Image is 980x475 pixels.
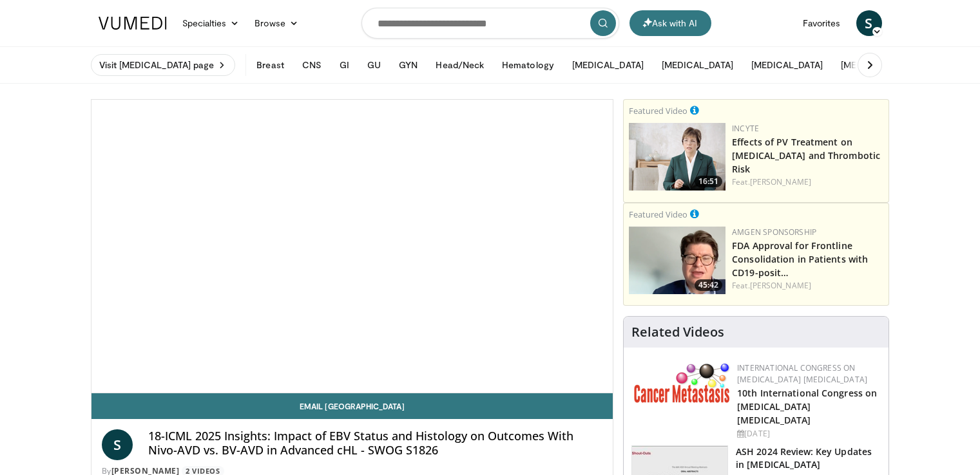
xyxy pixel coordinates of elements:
h4: 18-ICML 2025 Insights: Impact of EBV Status and Histology on Outcomes With Nivo-AVD vs. BV-AVD in... [148,429,603,457]
button: GYN [391,52,425,78]
button: GI [332,52,357,78]
a: Specialties [175,10,247,36]
button: Breast [249,52,291,78]
img: VuMedi Logo [99,17,167,30]
button: CNS [294,52,329,78]
a: International Congress on [MEDICAL_DATA] [MEDICAL_DATA] [737,362,867,385]
img: 0487cae3-be8e-480d-8894-c5ed9a1cba93.png.150x105_q85_crop-smart_upscale.png [629,227,725,294]
a: Effects of PV Treatment on [MEDICAL_DATA] and Thrombotic Risk [732,136,880,175]
a: Browse [247,10,306,36]
div: Feat. [732,176,883,188]
a: FDA Approval for Frontline Consolidation in Patients with CD19-posit… [732,239,868,279]
a: Incyte [732,123,759,134]
button: [MEDICAL_DATA] [744,52,831,78]
video-js: Video Player [91,100,613,393]
span: 45:42 [695,279,722,291]
a: Amgen Sponsorship [732,227,816,237]
small: Featured Video [629,105,687,116]
a: 45:42 [629,227,725,294]
a: [PERSON_NAME] [750,176,811,187]
button: Hematology [494,52,562,78]
a: Email [GEOGRAPHIC_DATA] [91,393,613,419]
a: Favorites [795,10,849,36]
a: 10th International Congress on [MEDICAL_DATA] [MEDICAL_DATA] [737,387,877,426]
button: GU [360,52,389,78]
button: [MEDICAL_DATA] [833,52,920,78]
img: d87faa72-4e92-4a7a-bc57-4b4514b4505e.png.150x105_q85_crop-smart_upscale.png [629,123,725,191]
button: [MEDICAL_DATA] [564,52,651,78]
img: 6ff8bc22-9509-4454-a4f8-ac79dd3b8976.png.150x105_q85_autocrop_double_scale_upscale_version-0.2.png [634,362,731,403]
a: S [102,429,133,460]
h3: ASH 2024 Review: Key Updates in [MEDICAL_DATA] [736,445,881,471]
div: Feat. [732,280,883,292]
small: Featured Video [629,209,687,220]
a: S [856,10,882,36]
input: Search topics, interventions [361,8,619,39]
a: Visit [MEDICAL_DATA] page [91,54,236,76]
a: 16:51 [629,123,725,191]
button: [MEDICAL_DATA] [654,52,741,78]
button: Head/Neck [428,52,492,78]
button: Ask with AI [629,10,711,36]
h4: Related Videos [631,324,724,340]
div: [DATE] [737,428,878,440]
a: [PERSON_NAME] [750,280,811,291]
span: 16:51 [695,176,722,187]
